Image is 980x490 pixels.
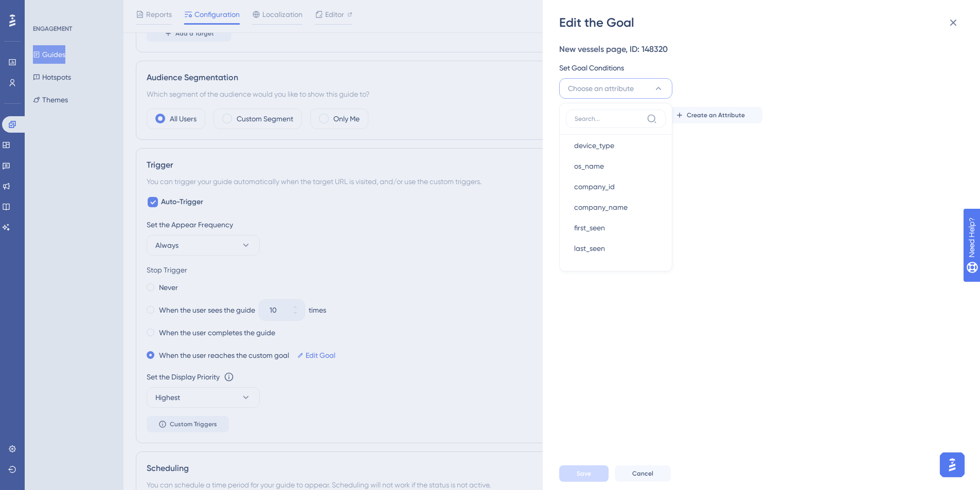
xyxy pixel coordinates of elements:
span: first_seen [574,222,605,234]
input: Search... [575,115,643,123]
span: Choose an attribute [568,82,634,95]
button: company_name [566,197,666,217]
button: os_name [566,156,666,176]
span: company_id [574,180,615,193]
div: Edit the Goal [559,14,966,31]
button: company_id [566,176,666,197]
span: Save [577,469,591,478]
span: Cancel [632,469,653,478]
button: last_seen [566,238,666,259]
span: company_name [574,201,628,213]
span: device_type [574,139,614,152]
button: Cancel [615,465,671,482]
button: Create an Attribute [658,107,762,123]
button: first_seen [566,217,666,238]
button: Choose an attribute [559,78,672,99]
div: New vessels page, ID: 148320 [559,43,957,56]
span: last_seen [574,242,605,255]
button: device_type [566,135,666,156]
span: os_name [574,160,604,172]
iframe: UserGuiding AI Assistant Launcher [937,449,968,480]
div: Set Goal Conditions [559,62,957,74]
span: Create an Attribute [687,111,745,119]
span: Need Help? [24,3,64,15]
button: Save [559,465,609,482]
